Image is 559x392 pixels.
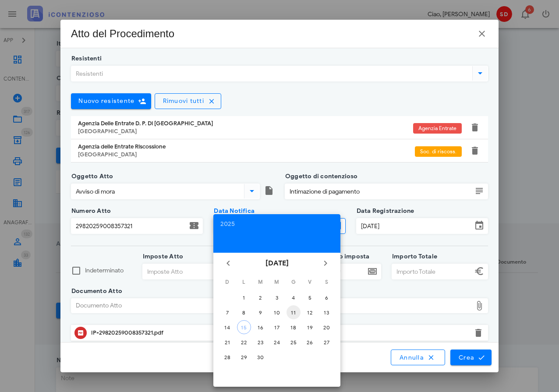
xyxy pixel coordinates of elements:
[85,266,132,275] label: Indeterminato
[78,120,413,127] div: Agenzia Delle Entrate D. P. Di [GEOGRAPHIC_DATA]
[303,320,317,334] button: 19
[470,122,480,133] button: Elimina
[220,324,234,331] div: 14
[69,54,102,63] label: Resistenti
[270,324,284,331] div: 17
[220,255,236,271] button: Il mese scorso
[253,309,267,316] div: 9
[71,219,187,233] input: Numero Atto
[389,252,437,261] label: Importo Totale
[399,353,437,361] span: Annulla
[71,299,472,313] div: Documento Atto
[253,335,267,349] button: 23
[319,305,333,319] button: 13
[319,320,333,334] button: 20
[319,339,333,346] div: 27
[287,324,301,331] div: 18
[91,329,468,336] div: IP-29820259008357321.pdf
[71,66,471,81] input: Resistenti
[303,290,317,304] button: 5
[71,27,174,41] div: Atto del Procedimento
[285,184,472,199] input: Oggetto di contenzioso
[253,350,267,364] button: 30
[220,354,234,360] div: 28
[220,339,234,346] div: 21
[318,255,333,271] button: Il prossimo mese
[321,264,365,279] input: ####
[287,320,301,334] button: 18
[319,324,333,331] div: 20
[303,324,317,331] div: 19
[287,290,301,304] button: 4
[287,335,301,349] button: 25
[143,264,223,279] input: Imposte Atto
[237,335,251,349] button: 22
[237,290,251,304] button: 1
[318,252,369,261] label: 2° anno imposta
[287,305,301,319] button: 11
[418,123,456,134] span: Agenzia Entrate
[237,320,251,334] button: 15
[303,309,317,316] div: 12
[270,309,284,316] div: 10
[303,294,317,301] div: 5
[286,275,301,290] th: G
[140,252,184,261] label: Imposte Atto
[253,324,267,331] div: 16
[155,93,221,109] button: Rimuovi tutti
[319,335,333,349] button: 27
[69,287,122,296] label: Documento Atto
[220,221,333,227] div: 2025
[69,172,113,181] label: Oggetto Atto
[253,320,267,334] button: 16
[391,350,445,365] button: Annulla
[236,275,252,290] th: L
[253,294,267,301] div: 2
[303,339,317,346] div: 26
[71,93,151,109] button: Nuovo resistente
[262,254,292,272] button: [DATE]
[71,184,242,199] input: Oggetto Atto
[237,350,251,364] button: 29
[354,207,414,215] label: Data Registrazione
[458,353,484,361] span: Crea
[220,320,234,334] button: 14
[303,335,317,349] button: 26
[252,275,268,290] th: M
[270,305,284,319] button: 10
[211,207,255,215] label: Data Notifica
[270,339,284,346] div: 24
[162,97,204,105] span: Rimuovi tutti
[74,327,87,339] button: Clicca per aprire un'anteprima del file o scaricarlo
[237,305,251,319] button: 8
[237,354,251,360] div: 29
[78,143,415,150] div: Agenzia delle Entrate Riscossione
[78,97,134,105] span: Nuovo resistente
[237,339,251,346] div: 22
[319,290,333,304] button: 6
[253,290,267,304] button: 2
[220,305,234,319] button: 7
[420,146,456,157] span: Soc. di riscoss.
[270,320,284,334] button: 17
[253,339,267,346] div: 23
[91,326,468,340] div: Clicca per aprire un'anteprima del file o scaricarlo
[450,350,492,365] button: Crea
[287,339,301,346] div: 25
[69,207,111,215] label: Numero Atto
[219,275,235,290] th: D
[253,354,267,360] div: 30
[270,335,284,349] button: 24
[270,294,284,301] div: 3
[78,151,415,158] div: [GEOGRAPHIC_DATA]
[302,275,318,290] th: V
[220,335,234,349] button: 21
[253,305,267,319] button: 9
[270,290,284,304] button: 3
[237,294,251,301] div: 1
[287,294,301,301] div: 4
[220,309,234,316] div: 7
[319,294,333,301] div: 6
[319,309,333,316] div: 13
[473,328,484,338] button: Elimina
